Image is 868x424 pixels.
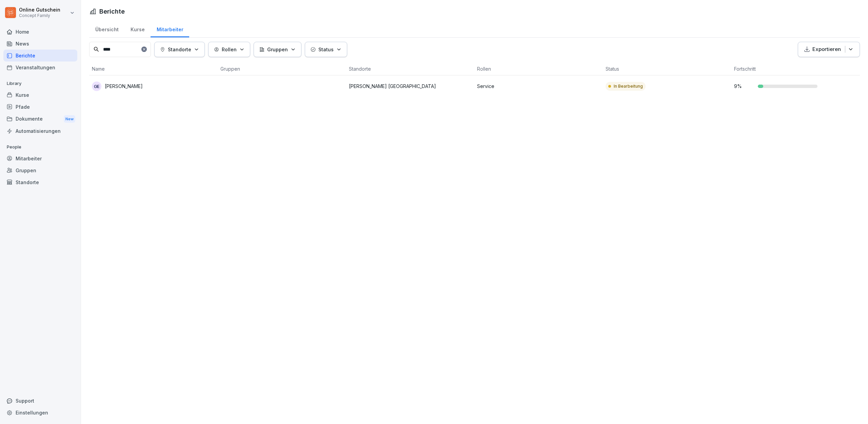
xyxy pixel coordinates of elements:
[99,7,125,16] h1: Berichte
[3,50,77,61] a: Berichte
[477,83,600,90] p: Service
[3,407,77,419] a: Einstellungen
[3,78,77,89] p: Library
[3,26,77,38] a: Home
[734,83,754,90] p: 9 %
[474,63,603,75] th: Rollen
[3,395,77,407] div: Support
[19,13,60,18] p: Concept Family
[3,125,77,137] a: Automatisierungen
[318,46,334,53] p: Status
[812,46,841,53] p: Exportieren
[124,20,151,37] a: Kurse
[346,63,475,75] th: Standorte
[218,63,346,75] th: Gruppen
[19,7,60,13] p: Online Gutschein
[168,46,191,53] p: Standorte
[3,164,77,176] a: Gruppen
[267,46,288,53] p: Gruppen
[3,89,77,101] a: Kurse
[3,101,77,113] a: Pfade
[89,20,124,37] a: Übersicht
[798,42,860,57] button: Exportieren
[208,42,250,57] button: Rollen
[254,42,301,57] button: Gruppen
[3,113,77,125] a: DokumenteNew
[3,176,77,188] a: Standorte
[305,42,347,57] button: Status
[89,63,218,75] th: Name
[3,113,77,125] div: Dokumente
[151,20,189,37] a: Mitarbeiter
[64,115,75,123] div: New
[222,46,237,53] p: Rollen
[154,42,205,57] button: Standorte
[614,83,643,89] p: In Bearbeitung
[603,63,731,75] th: Status
[105,83,143,90] p: [PERSON_NAME]
[349,83,472,90] p: [PERSON_NAME] [GEOGRAPHIC_DATA]
[3,61,77,73] a: Veranstaltungen
[92,82,101,91] div: GE
[3,38,77,50] a: News
[731,63,860,75] th: Fortschritt
[3,153,77,164] a: Mitarbeiter
[3,142,77,153] p: People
